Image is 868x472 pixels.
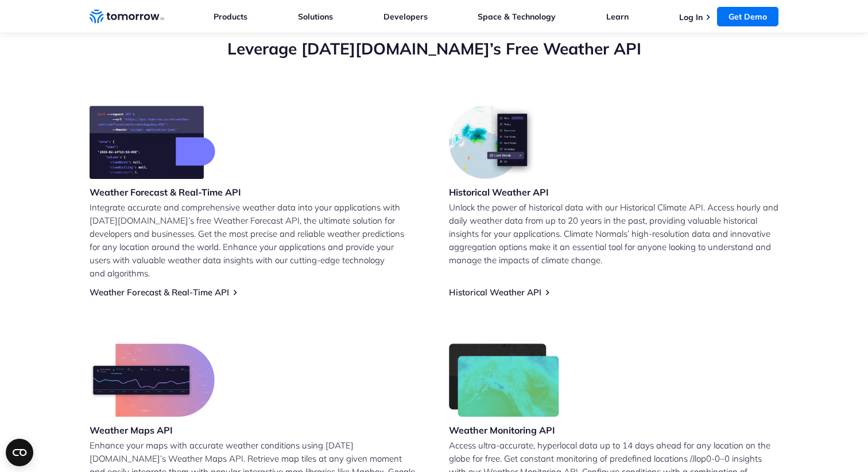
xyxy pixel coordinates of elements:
p: Integrate accurate and comprehensive weather data into your applications with [DATE][DOMAIN_NAME]... [90,201,419,280]
a: Developers [383,11,428,22]
a: Learn [606,11,629,22]
a: Solutions [298,11,333,22]
a: Log In [679,12,703,22]
a: Home link [90,8,164,25]
h3: Weather Forecast & Real-Time API [90,186,241,198]
a: Weather Forecast & Real-Time API [90,287,229,298]
a: Products [214,11,247,22]
a: Historical Weather API [449,287,541,298]
p: Unlock the power of historical data with our Historical Climate API. Access hourly and daily weat... [449,201,778,267]
a: Get Demo [717,7,778,26]
h2: Leverage [DATE][DOMAIN_NAME]’s Free Weather API [90,38,778,60]
button: Open CMP widget [6,439,33,466]
h3: Historical Weather API [449,186,549,198]
h3: Weather Maps API [90,424,215,436]
a: Space & Technology [478,11,556,22]
h3: Weather Monitoring API [449,424,559,436]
